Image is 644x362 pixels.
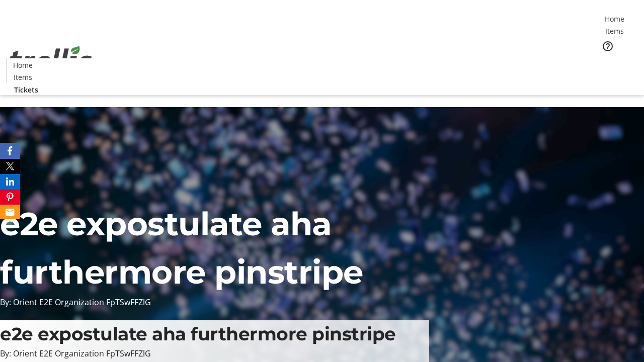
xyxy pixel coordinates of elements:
[6,84,46,95] a: Tickets
[606,58,630,69] span: Tickets
[13,60,33,70] span: Home
[6,35,96,85] img: Orient E2E Organization FpTSwFFZlG's Logo
[598,26,630,36] a: Items
[14,84,38,95] span: Tickets
[605,26,624,36] span: Items
[598,58,638,69] a: Tickets
[7,72,39,82] a: Items
[7,60,39,70] a: Home
[598,36,618,56] button: Help
[14,72,32,82] span: Items
[605,14,624,24] span: Home
[598,14,630,24] a: Home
